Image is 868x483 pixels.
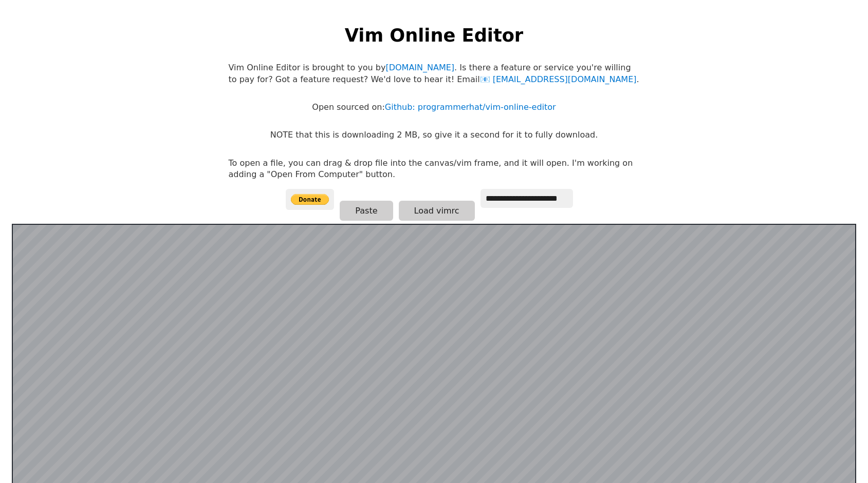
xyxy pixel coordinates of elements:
[340,201,393,221] button: Paste
[312,102,556,113] p: Open sourced on:
[229,62,640,85] p: Vim Online Editor is brought to you by . Is there a feature or service you're willing to pay for?...
[229,158,640,181] p: To open a file, you can drag & drop file into the canvas/vim frame, and it will open. I'm working...
[399,201,475,221] button: Load vimrc
[270,129,598,141] p: NOTE that this is downloading 2 MB, so give it a second for it to fully download.
[345,23,523,48] h1: Vim Online Editor
[385,63,454,72] a: [DOMAIN_NAME]
[385,102,556,112] a: Github: programmerhat/vim-online-editor
[480,74,637,84] a: [EMAIL_ADDRESS][DOMAIN_NAME]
